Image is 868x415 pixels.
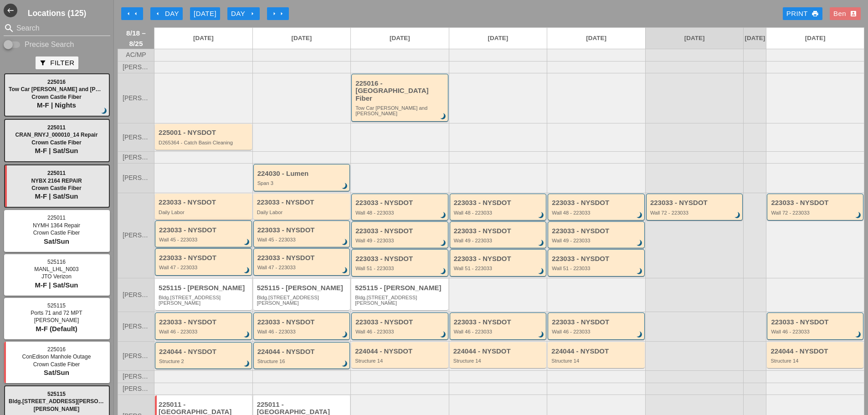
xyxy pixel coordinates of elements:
i: brightness_3 [733,210,743,220]
div: Wall 46 - 223033 [257,329,348,334]
span: [PERSON_NAME] [123,174,149,181]
i: arrow_right [271,10,278,17]
div: Day [231,9,256,19]
span: Crown Castle Fiber [31,185,81,191]
div: Wall 47 - 223033 [159,265,249,270]
div: 224044 - NYSDOT [355,348,446,355]
i: brightness_3 [635,210,645,220]
span: Crown Castle Fiber [33,230,80,236]
div: Wall 49 - 223033 [355,238,446,243]
span: M-F | Nights [37,101,76,109]
button: Ben [830,7,861,20]
i: brightness_3 [536,238,546,248]
i: filter_alt [39,59,46,67]
div: [DATE] [194,9,216,19]
div: Bldg.1062 St Johns Place [159,295,250,306]
i: brightness_3 [438,330,448,340]
div: 223033 - NYSDOT [650,199,740,207]
span: 525115 [47,391,66,397]
div: 224044 - NYSDOT [551,348,642,355]
div: 223033 - NYSDOT [552,318,642,326]
div: Wall 48 - 223033 [355,210,446,215]
div: 225001 - NYSDOT [159,129,250,137]
a: [DATE] [253,28,351,49]
div: 525115 - [PERSON_NAME] [159,284,250,292]
div: Wall 51 - 223033 [355,266,446,271]
span: M-F | Sat/Sun [35,192,78,200]
div: 224044 - NYSDOT [257,348,348,356]
span: 8/18 – 8/25 [123,28,149,49]
div: Wall 45 - 223033 [257,237,348,242]
div: Enable Precise search to match search terms exactly. [4,39,110,50]
div: 223033 - NYSDOT [257,254,348,262]
div: 223033 - NYSDOT [771,318,861,326]
a: [DATE] [646,28,744,49]
div: Tow Car Broome and Willett [355,105,446,117]
i: brightness_3 [536,210,546,220]
i: account_box [850,10,857,17]
div: Wall 72 - 223033 [650,210,740,215]
div: 224030 - Lumen [257,170,348,178]
div: 525115 - [PERSON_NAME] [257,284,348,292]
div: Wall 46 - 223033 [552,329,642,334]
button: Move Back 1 Week [121,7,143,20]
span: MANL_LHL_N003 [34,266,78,272]
div: Structure 14 [355,358,446,364]
span: Crown Castle Fiber [31,139,81,146]
div: Wall 47 - 223033 [257,265,348,270]
button: Filter [36,56,78,69]
span: M-F | Sat/Sun [35,147,78,154]
i: brightness_3 [438,210,448,220]
div: 525115 - [PERSON_NAME] [355,284,446,292]
div: Structure 14 [453,358,544,364]
span: [PERSON_NAME] [123,292,149,298]
div: 223033 - NYSDOT [355,255,446,263]
span: CRAN_RNYJ_000010_14 Repair [15,132,98,138]
i: arrow_right [278,10,285,17]
span: 525115 [47,302,66,309]
div: 223033 - NYSDOT [552,227,642,235]
div: Wall 45 - 223033 [159,237,249,242]
span: NYMH 1364 Repair [33,222,80,229]
span: 225016 [47,79,66,85]
span: M-F (Default) [36,325,77,333]
span: ConEdison Manhole Outage [22,354,91,360]
i: brightness_3 [340,330,350,340]
i: brightness_3 [99,106,109,116]
span: [PERSON_NAME] [123,232,149,239]
i: brightness_3 [340,237,350,247]
div: Bldg.1062 St Johns Place [257,295,348,306]
i: search [4,23,15,34]
span: Crown Castle Fiber [31,94,81,100]
i: brightness_3 [438,112,448,122]
button: Day [150,7,183,20]
div: Ben [833,9,857,19]
a: [DATE] [351,28,449,49]
div: Wall 51 - 223033 [454,266,544,271]
span: 225011 [47,170,66,176]
span: NYBX 2164 REPAIR [31,178,82,184]
div: 223033 - NYSDOT [159,199,250,206]
div: 223033 - NYSDOT [159,226,249,234]
div: 223033 - NYSDOT [159,254,249,262]
div: Daily Labor [159,210,250,215]
div: Wall 51 - 223033 [552,266,642,271]
i: arrow_left [125,10,132,17]
div: 223033 - NYSDOT [454,227,544,235]
div: 223033 - NYSDOT [771,199,861,207]
div: Filter [39,58,74,68]
span: 225011 [47,215,66,221]
div: Print [786,9,819,19]
span: AC/MP [126,51,146,58]
span: [PERSON_NAME] [123,154,149,161]
span: [PERSON_NAME] [123,353,149,359]
i: brightness_3 [242,237,252,247]
span: [PERSON_NAME] [34,317,79,323]
i: brightness_3 [536,330,546,340]
i: print [812,10,819,17]
i: brightness_3 [853,330,863,340]
i: west [4,4,17,17]
span: Sat/Sun [44,237,69,245]
div: 223033 - NYSDOT [257,318,348,326]
button: Shrink Sidebar [4,4,17,17]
